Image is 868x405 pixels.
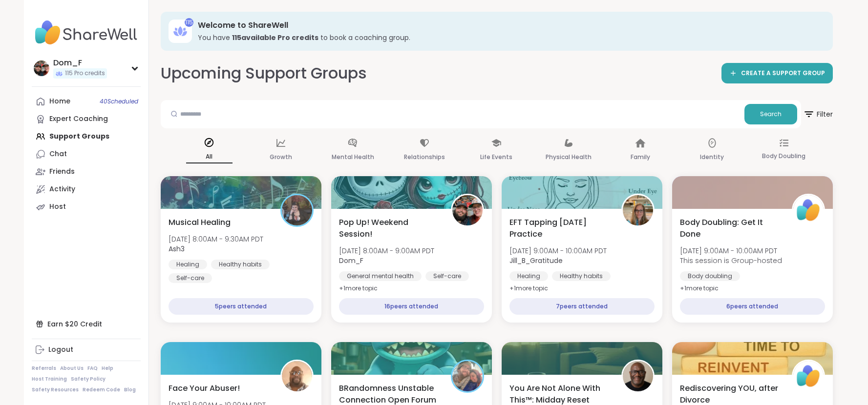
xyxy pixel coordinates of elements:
div: 16 peers attended [339,298,484,315]
div: Earn $20 Credit [32,315,141,333]
span: [DATE] 9:00AM - 10:00AM PDT [509,246,607,256]
img: Ash3 [282,195,312,225]
span: Pop Up! Weekend Session! [339,217,440,240]
div: Home [49,97,70,106]
a: Blog [124,386,136,393]
div: General mental health [339,271,422,281]
a: CREATE A SUPPORT GROUP [721,63,833,83]
a: Expert Coaching [32,110,141,128]
div: Healthy habits [552,271,611,281]
span: Body Doubling: Get It Done [680,217,781,240]
a: Logout [32,341,141,359]
div: Healthy habits [211,260,270,269]
p: Mental Health [332,151,374,163]
span: CREATE A SUPPORT GROUP [741,69,825,78]
div: 115 [185,18,193,27]
div: Healing [509,271,548,281]
span: Search [760,110,782,119]
h2: Upcoming Support Groups [161,62,367,84]
a: Safety Policy [71,376,106,383]
p: Physical Health [546,151,592,163]
button: Filter [803,100,833,128]
a: FAQ [87,365,98,372]
div: Self-care [425,271,469,281]
span: 115 Pro credits [65,69,105,78]
p: Relationships [404,151,445,163]
img: Jill_B_Gratitude [623,195,653,225]
div: Self-care [169,273,212,283]
p: Identity [700,151,724,163]
div: Healing [169,260,207,269]
a: Redeem Code [83,386,120,393]
b: Jill_B_Gratitude [509,256,563,265]
img: dougr2026 [282,361,312,391]
a: Activity [32,181,141,198]
div: 7 peers attended [509,298,655,315]
b: 115 available Pro credit s [232,33,318,42]
a: Help [102,365,113,372]
a: Chat [32,145,141,163]
p: Family [631,151,650,163]
h3: Welcome to ShareWell [198,20,819,31]
img: Dom_F [34,61,49,76]
p: All [186,151,233,163]
div: 5 peers attended [169,298,314,315]
a: Referrals [32,365,56,372]
span: Face Your Abuser! [169,383,240,394]
span: [DATE] 9:00AM - 10:00AM PDT [680,246,782,256]
img: ShareWell [793,195,824,225]
a: About Us [60,365,84,372]
img: JonathanListens [623,361,653,391]
a: Home40Scheduled [32,93,141,110]
img: BRandom502 [452,361,483,391]
a: Host [32,198,141,216]
div: Logout [48,345,73,355]
div: Activity [49,184,75,194]
p: Growth [270,151,292,163]
div: Dom_F [53,58,107,68]
span: EFT Tapping [DATE] Practice [509,217,611,240]
span: 40 Scheduled [100,98,138,105]
p: Life Events [480,151,512,163]
div: Body doubling [680,271,740,281]
button: Search [744,104,797,124]
b: Ash3 [169,244,185,254]
h3: You have to book a coaching group. [198,33,819,42]
span: [DATE] 8:00AM - 9:00AM PDT [339,246,434,256]
img: Dom_F [452,195,483,225]
a: Safety Resources [32,386,79,393]
div: Chat [49,149,67,159]
div: 6 peers attended [680,298,825,315]
div: Host [49,202,66,212]
span: [DATE] 8:00AM - 9:30AM PDT [169,234,263,244]
span: Filter [803,102,833,126]
b: Dom_F [339,256,363,265]
div: Expert Coaching [49,114,108,124]
span: Musical Healing [169,217,231,228]
div: Friends [49,167,75,177]
span: This session is Group-hosted [680,256,782,265]
img: ShareWell Nav Logo [32,16,141,50]
a: Friends [32,163,141,181]
p: Body Doubling [762,150,805,162]
a: Host Training [32,376,67,383]
img: ShareWell [793,361,824,391]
